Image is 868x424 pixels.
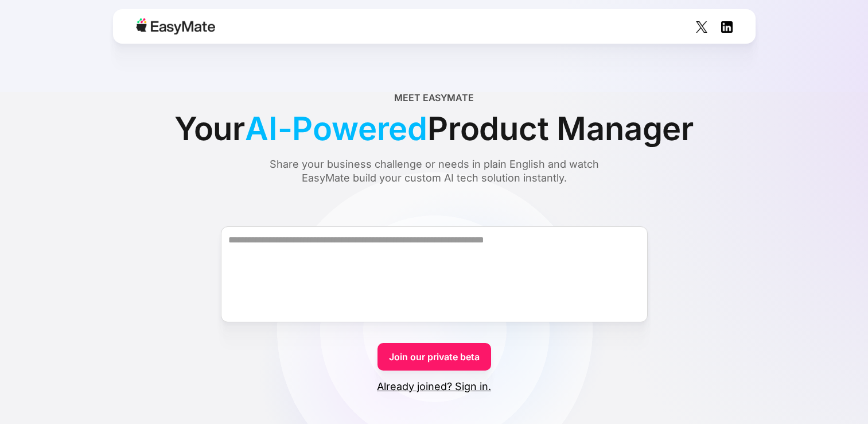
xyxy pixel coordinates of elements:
[394,91,474,105] div: Meet EasyMate
[427,105,694,153] span: Product Manager
[696,21,707,33] img: Social Icon
[136,18,215,34] img: Easymate logo
[248,157,621,185] div: Share your business challenge or needs in plain English and watch EasyMate build your custom AI t...
[721,21,733,33] img: Social Icon
[245,105,427,153] span: AI-Powered
[174,105,694,153] div: Your
[377,380,491,394] a: Already joined? Sign in.
[377,343,491,371] a: Join our private beta
[28,206,840,394] form: Form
